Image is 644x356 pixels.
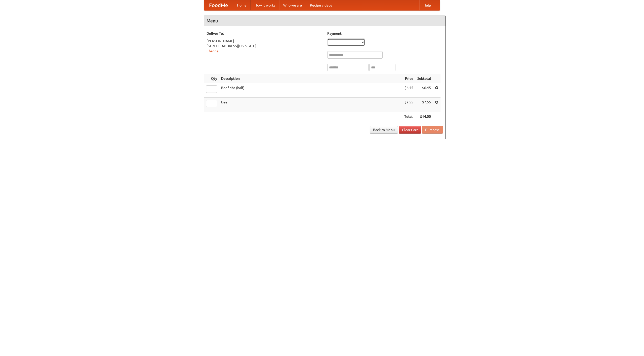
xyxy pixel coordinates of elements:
[204,16,446,26] h4: Menu
[279,0,306,10] a: Who we are
[402,98,415,112] td: $7.55
[402,83,415,98] td: $6.45
[219,98,402,112] td: Beer
[415,74,433,83] th: Subtotal
[327,31,443,36] h5: Payment:
[233,0,251,10] a: Home
[419,0,435,10] a: Help
[399,126,421,134] a: Clear Cart
[422,126,443,134] button: Purchase
[306,0,336,10] a: Recipe videos
[402,74,415,83] th: Price
[207,44,322,49] div: [STREET_ADDRESS][US_STATE]
[415,98,433,112] td: $7.55
[370,126,398,134] a: Back to Menu
[251,0,279,10] a: How it works
[415,83,433,98] td: $6.45
[219,83,402,98] td: Beef ribs (half)
[207,38,322,44] div: [PERSON_NAME]
[207,49,219,53] a: Change
[207,31,322,36] h5: Deliver To:
[204,74,219,83] th: Qty
[204,0,233,10] a: FoodMe
[219,74,402,83] th: Description
[415,112,433,121] th: $14.00
[402,112,415,121] th: Total:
